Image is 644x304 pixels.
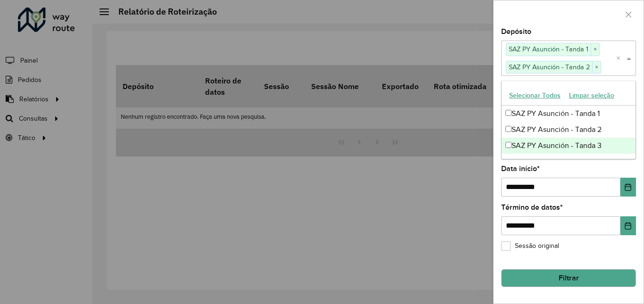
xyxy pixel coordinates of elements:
[506,43,591,55] span: SAZ PY Asunción - Tanda 1
[592,62,601,73] span: ×
[565,88,619,103] button: Limpar seleção
[505,88,565,103] button: Selecionar Todos
[501,203,560,211] font: Término de datos
[616,53,624,64] span: Clear all
[506,61,592,73] span: SAZ PY Asunción - Tanda 2
[501,164,537,173] font: Data início
[620,216,636,235] button: Elija la fecha
[620,178,636,197] button: Elija la fecha
[512,141,602,149] font: SAZ PY Asunción - Tanda 3
[501,27,531,35] font: Depósito
[591,44,599,55] span: ×
[501,269,636,287] button: Filtrar
[515,241,559,251] font: Sessão original
[512,125,602,133] font: SAZ PY Asunción - Tanda 2
[501,81,636,159] ng-dropdown-panel: Lista de opciones
[512,109,600,117] font: SAZ PY Asunción - Tanda 1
